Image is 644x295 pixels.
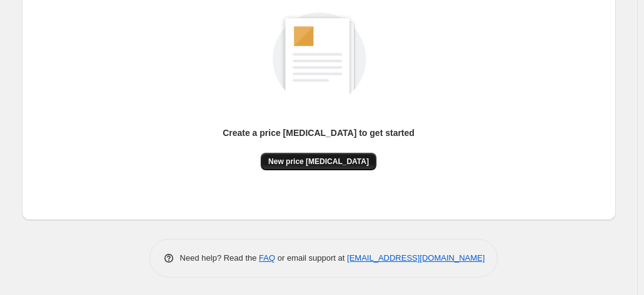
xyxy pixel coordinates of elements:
span: or email support at [275,253,347,263]
span: Need help? Read the [180,253,259,263]
span: New price [MEDICAL_DATA] [268,157,369,167]
a: FAQ [259,253,275,263]
p: Create a price [MEDICAL_DATA] to get started [223,127,415,139]
button: New price [MEDICAL_DATA] [261,153,376,170]
a: [EMAIL_ADDRESS][DOMAIN_NAME] [347,253,485,263]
